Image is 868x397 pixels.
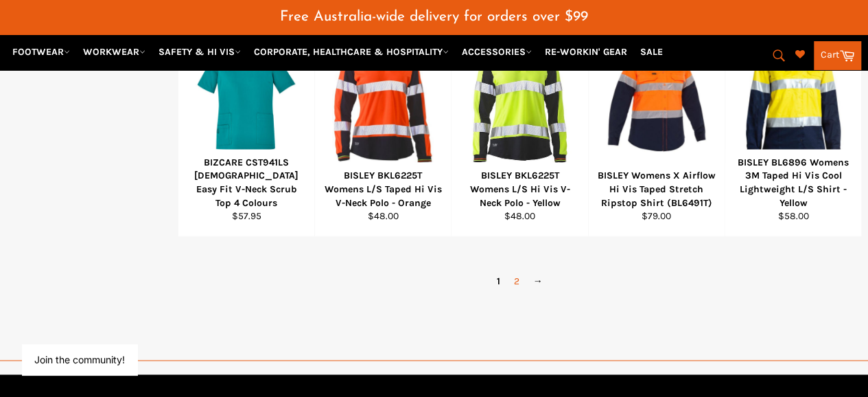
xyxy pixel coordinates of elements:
[526,271,550,291] a: →
[734,156,852,209] div: BISLEY BL6896 Womens 3M Taped Hi Vis Cool Lightweight L/S Shirt - Yellow
[78,40,151,64] a: WORKWEAR
[635,40,668,64] a: SALE
[7,40,75,64] a: FOOTWEAR
[324,169,443,209] div: BISLEY BKL6225T Womens L/S Taped Hi Vis V-Neck Polo - Orange
[280,10,588,24] span: Free Australia-wide delivery for orders over $99
[814,41,861,70] a: Cart
[153,40,246,64] a: SAFETY & HI VIS
[597,169,716,209] div: BISLEY Womens X Airflow Hi Vis Taped Stretch Ripstop Shirt (BL6491T)
[460,169,579,209] div: BISLEY BKL6225T Womens L/S Hi Vis V-Neck Polo - Yellow
[187,156,306,209] div: BIZCARE CST941LS [DEMOGRAPHIC_DATA] Easy Fit V-Neck Scrub Top 4 Colours
[507,271,526,291] a: 2
[539,40,633,64] a: RE-WORKIN' GEAR
[34,354,125,365] button: Join the community!
[490,271,507,291] span: 1
[248,40,454,64] a: CORPORATE, HEALTHCARE & HOSPITALITY
[456,40,537,64] a: ACCESSORIES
